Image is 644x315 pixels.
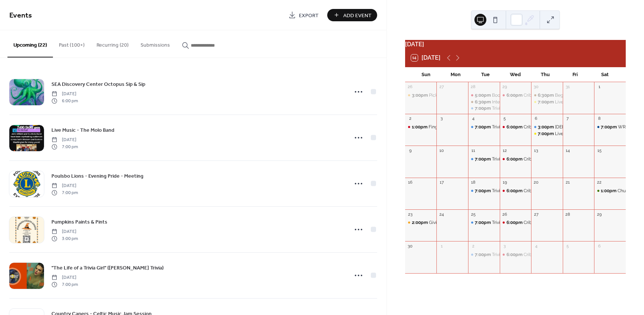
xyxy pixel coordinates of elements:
[412,124,429,130] span: 1:00pm
[51,218,107,226] span: Pumpkins Paints & Pints
[299,12,319,19] span: Export
[407,180,413,185] div: 16
[91,30,135,57] button: Recurring (20)
[468,99,500,105] div: Intermediate Line Dancing
[533,243,539,249] div: 4
[51,127,114,134] span: Live Music - The Molo Band
[51,189,78,196] span: 7:00 pm
[524,219,555,226] div: Cribbage Night
[405,219,437,226] div: Giving Thanks Cookie Decorating Class @ Western Red Brewing
[468,124,500,130] div: Trivia Time Live at WRB
[492,124,575,130] div: Trivia Time Live at [GEOGRAPHIC_DATA]
[533,180,539,185] div: 20
[538,124,555,130] span: 3:00pm
[468,156,500,162] div: Trivia Time Live at WRB
[596,148,602,153] div: 15
[500,156,531,162] div: Cribbage Night
[565,212,571,217] div: 28
[7,30,53,57] button: Upcoming (22)
[492,188,575,194] div: Trivia Time Live at [GEOGRAPHIC_DATA]
[502,180,508,185] div: 19
[531,92,563,99] div: Beginners Line Dancing
[439,116,444,122] div: 3
[502,243,508,249] div: 3
[500,188,531,194] div: Cribbage Night
[506,92,524,99] span: 6:00pm
[283,9,324,21] a: Export
[538,99,555,105] span: 7:00pm
[475,156,492,162] span: 7:00pm
[506,252,524,258] span: 6:00pm
[135,30,176,57] button: Submissions
[470,243,476,249] div: 2
[51,172,143,180] span: Poulsbo Lions - Evening Pride - Meeting
[408,53,443,63] button: 14[DATE]
[51,172,143,180] a: Poulsbo Lions - Evening Pride - Meeting
[590,67,620,82] div: Sat
[51,143,78,150] span: 7:00 pm
[506,124,524,130] span: 6:00pm
[555,92,604,99] div: Beginners Line Dancing
[429,219,561,226] div: Giving Thanks Cookie Decorating Class @ Western Red Brewing
[502,84,508,90] div: 29
[470,148,476,153] div: 11
[533,116,539,122] div: 6
[468,105,500,112] div: Trivia Time Live at WRB
[51,183,78,189] span: [DATE]
[492,252,575,258] div: Trivia Time Live at [GEOGRAPHIC_DATA]
[475,99,492,105] span: 6:30pm
[439,84,444,90] div: 27
[492,156,575,162] div: Trivia Time Live at [GEOGRAPHIC_DATA]
[492,105,575,112] div: Trivia Time Live at [GEOGRAPHIC_DATA]
[470,212,476,217] div: 25
[596,180,602,185] div: 22
[475,252,492,258] span: 7:00pm
[51,91,78,97] span: [DATE]
[524,252,555,258] div: Cribbage Night
[524,188,555,194] div: Cribbage Night
[429,124,496,130] div: Finger Knit a Santa Gnome Class
[429,92,503,99] div: Pick a Pair of Pumpkins - Paint & Sip
[502,148,508,153] div: 12
[500,124,531,130] div: Cribbage Night
[500,92,531,99] div: Cribbage Night
[51,80,145,88] a: SEA Discovery Center Octopus Sip & Sip
[524,92,555,99] div: Cribbage Night
[327,9,377,21] button: Add Event
[596,84,602,90] div: 1
[596,212,602,217] div: 29
[470,116,476,122] div: 4
[407,84,413,90] div: 26
[506,156,524,162] span: 6:00pm
[475,124,492,130] span: 7:00pm
[501,67,530,82] div: Wed
[524,156,555,162] div: Cribbage Night
[471,67,501,82] div: Tue
[506,219,524,226] span: 6:00pm
[405,92,437,99] div: Pick a Pair of Pumpkins - Paint & Sip
[468,188,500,194] div: Trivia Time Live at WRB
[531,124,563,130] div: Ladies' Night in Lil' Norway
[538,131,555,137] span: 7:00pm
[475,188,492,194] span: 7:00pm
[492,219,575,226] div: Trivia Time Live at [GEOGRAPHIC_DATA]
[470,180,476,185] div: 18
[533,212,539,217] div: 27
[565,116,571,122] div: 7
[531,99,563,105] div: Live Music - The Rising Sons
[411,67,441,82] div: Sun
[492,92,535,99] div: Boom Street Burgers
[51,97,78,104] span: 6:00 pm
[439,243,444,249] div: 1
[53,30,91,57] button: Past (100+)
[594,124,626,130] div: WRB Presents the Buz Whiteley Big Band
[475,219,492,226] span: 7:00pm
[565,148,571,153] div: 14
[565,180,571,185] div: 21
[475,105,492,112] span: 7:00pm
[565,243,571,249] div: 5
[601,124,618,130] span: 7:00pm
[470,84,476,90] div: 28
[555,99,614,105] div: Live Music - The Rising Sons
[492,99,547,105] div: Intermediate Line Dancing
